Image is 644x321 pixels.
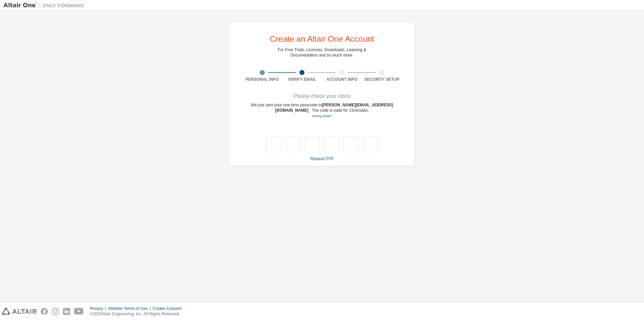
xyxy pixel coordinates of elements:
[322,77,362,82] div: Account Info
[312,114,332,118] a: Go back to the registration form
[278,47,366,58] div: For Free Trials, Licenses, Downloads, Learning & Documentation and so much more.
[90,306,108,311] div: Privacy
[2,308,37,315] img: altair_logo.svg
[3,2,88,9] img: Altair One
[52,308,59,315] img: instagram.svg
[282,77,322,82] div: Verify Email
[242,94,402,98] div: Please check your inbox
[270,35,374,43] div: Create an Altair One Account
[275,103,393,113] span: [PERSON_NAME][EMAIL_ADDRESS][DOMAIN_NAME]
[242,77,282,82] div: Personal Info
[74,308,84,315] img: youtube.svg
[108,306,153,311] div: Website Terms of Use
[90,311,186,317] p: © 2025 Altair Engineering, Inc. All Rights Reserved.
[153,306,185,311] div: Cookie Consent
[242,102,402,119] div: We just sent your one-time passcode to . The code is valid for 15 minutes.
[310,156,333,161] a: Resend OTP
[41,308,48,315] img: facebook.svg
[63,308,70,315] img: linkedin.svg
[362,77,402,82] div: Security Setup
